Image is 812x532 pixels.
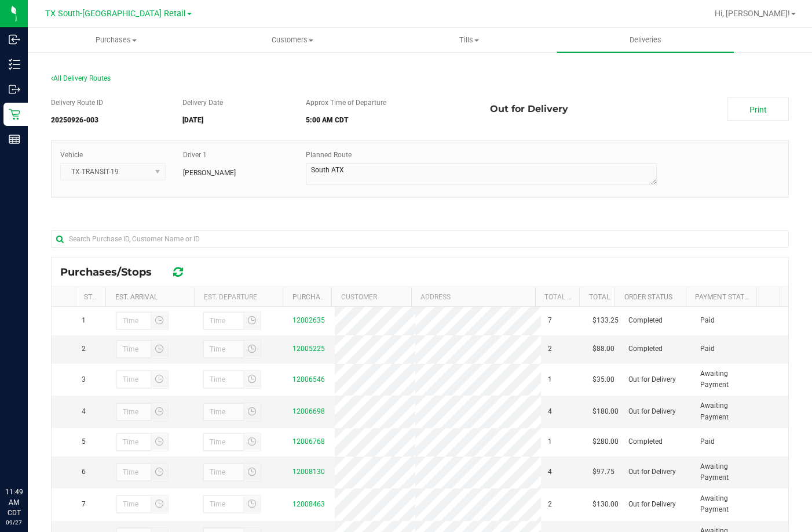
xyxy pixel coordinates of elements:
span: Awaiting Payment [700,461,758,483]
th: Address [411,287,535,307]
th: Total Order Lines [535,287,579,307]
a: Stop # [84,293,107,301]
label: Driver 1 [183,150,207,160]
span: Out for Delivery [628,374,676,385]
span: $130.00 [592,499,619,510]
span: Purchases/Stops [60,266,163,278]
span: Hi, [PERSON_NAME]! [715,9,790,18]
span: $35.00 [592,374,615,385]
span: Paid [700,343,715,354]
span: TX South-[GEOGRAPHIC_DATA] Retail [45,9,186,19]
span: Customers [205,35,381,45]
span: Tills [381,35,557,45]
span: 7 [548,315,552,326]
span: Out for Delivery [628,466,676,477]
label: Planned Route [306,150,352,160]
a: Payment Status [695,293,753,301]
span: $97.75 [592,466,615,477]
span: Paid [700,315,715,326]
span: 1 [82,315,86,326]
a: Deliveries [557,28,734,52]
span: Completed [628,315,663,326]
span: 4 [82,406,86,417]
span: Awaiting Payment [700,400,758,422]
span: 6 [82,466,86,477]
a: Purchase ID [292,293,336,301]
th: Est. Departure [194,287,283,307]
span: 2 [548,499,552,510]
span: 5 [82,436,86,447]
a: 12008463 [292,500,325,508]
span: 7 [82,499,86,510]
a: 12002635 [292,316,325,324]
span: $180.00 [592,406,619,417]
strong: 20250926-003 [51,116,98,124]
input: Search Purchase ID, Customer Name or ID [51,230,789,248]
span: 4 [548,466,552,477]
h5: 5:00 AM CDT [306,117,473,124]
a: Order Status [624,293,672,301]
span: Completed [628,436,663,447]
span: $280.00 [592,436,619,447]
inline-svg: Retail [9,108,20,120]
span: Deliveries [614,35,677,45]
span: 1 [548,374,552,385]
span: 2 [82,343,86,354]
span: Awaiting Payment [700,493,758,515]
th: Customer [331,287,411,307]
inline-svg: Outbound [9,84,20,95]
a: Customers [204,28,381,52]
a: 12006698 [292,407,325,415]
a: Est. Arrival [115,293,158,301]
span: Purchases [28,35,204,45]
a: 12006546 [292,375,325,383]
a: 12008130 [292,468,325,476]
inline-svg: Reports [9,133,20,145]
a: Print Manifest [727,97,789,121]
span: $88.00 [592,343,615,354]
a: Total [589,293,610,301]
span: Out for Delivery [490,97,568,121]
p: 11:49 AM CDT [5,487,23,518]
a: 12006768 [292,437,325,446]
label: Delivery Route ID [51,97,103,108]
label: Vehicle [60,150,83,160]
span: Completed [628,343,663,354]
span: 1 [548,436,552,447]
span: Paid [700,436,715,447]
inline-svg: Inbound [9,34,20,45]
h5: [DATE] [182,117,288,124]
a: Tills [381,28,557,52]
span: Out for Delivery [628,406,676,417]
span: Awaiting Payment [700,368,758,390]
a: 12005225 [292,345,325,353]
span: [PERSON_NAME] [183,168,236,178]
a: Purchases [28,28,204,52]
label: Delivery Date [182,97,223,108]
span: All Delivery Routes [51,74,111,82]
span: 2 [548,343,552,354]
inline-svg: Inventory [9,59,20,70]
span: $133.25 [592,315,619,326]
span: 4 [548,406,552,417]
span: 3 [82,374,86,385]
p: 09/27 [5,518,23,527]
label: Approx Time of Departure [306,97,386,108]
iframe: Resource center [12,439,46,474]
span: Out for Delivery [628,499,676,510]
iframe: Resource center unread badge [34,437,48,451]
